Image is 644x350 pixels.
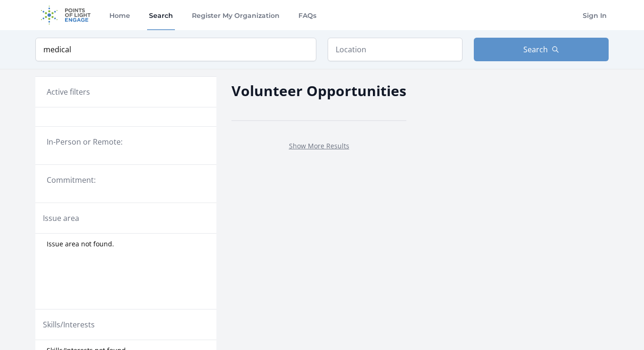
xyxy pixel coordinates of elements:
[523,44,548,55] span: Search
[47,174,205,186] legend: Commitment:
[47,239,114,249] span: Issue area not found.
[47,86,90,98] h3: Active filters
[47,136,205,147] legend: In-Person or Remote:
[43,212,79,224] legend: Issue area
[43,319,95,330] legend: Skills/Interests
[231,80,406,101] h2: Volunteer Opportunities
[289,141,349,150] a: Show More Results
[474,38,609,61] button: Search
[328,38,462,61] input: Location
[35,38,316,61] input: Keyword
